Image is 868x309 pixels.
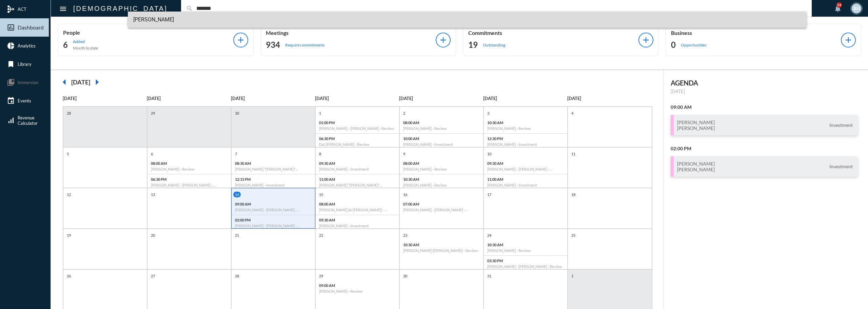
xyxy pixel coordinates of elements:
p: 06:30 PM [151,177,228,181]
p: 8 [317,151,323,157]
p: 23 [401,232,409,238]
h2: 6 [63,39,68,50]
p: 08:00 AM [319,202,396,206]
h3: [PERSON_NAME] [PERSON_NAME] [677,119,715,131]
p: 15 [317,192,325,197]
span: [PERSON_NAME] [133,12,802,28]
h6: [PERSON_NAME] "[PERSON_NAME]" [PERSON_NAME] - Review [319,183,396,187]
p: 12:15 PM [235,177,312,181]
mat-icon: signal_cellular_alt [7,116,15,124]
p: 29 [149,110,157,116]
div: BH [851,3,862,14]
mat-icon: pie_chart [7,42,15,50]
span: Revenue Calculator [18,115,38,126]
p: 6 [149,151,155,157]
p: 5 [65,151,71,157]
span: Investment [828,163,854,170]
mat-icon: add [641,35,651,45]
h6: [PERSON_NAME] - Investment [319,167,396,171]
p: Require commitments [285,42,324,47]
p: 13 [149,192,157,197]
p: 27 [149,273,157,279]
h6: [PERSON_NAME] - [PERSON_NAME] - Investment [235,224,312,228]
p: 3 [486,110,491,116]
h6: [PERSON_NAME] - Investment [403,142,480,147]
p: Outstanding [483,42,505,47]
p: [DATE] [483,96,567,101]
h2: AGENDA [671,79,858,87]
p: 07:00 AM [403,202,480,206]
p: 10:30 AM [487,120,564,125]
p: [DATE] [315,96,399,101]
p: 24 [486,232,493,238]
h2: [DATE] [71,78,90,86]
p: 12 [65,192,73,197]
p: Month to date [73,45,98,51]
mat-icon: insert_chart_outlined [7,23,15,32]
p: 02:00 PM [235,218,312,222]
p: 09:30 AM [319,161,396,166]
mat-icon: notifications [834,4,842,13]
p: 11:00 AM [487,177,564,181]
p: 1 [570,273,575,279]
h6: [PERSON_NAME] - [PERSON_NAME] - Investment [487,167,564,171]
button: Toggle sidenav [56,2,70,15]
h6: [PERSON_NAME] "[PERSON_NAME]" [PERSON_NAME], Jr. - Review [235,167,312,171]
mat-icon: Side nav toggle icon [59,5,67,13]
p: 22 [317,232,325,238]
h3: [PERSON_NAME] [PERSON_NAME] [677,161,715,172]
p: 11 [570,151,577,157]
p: Added [73,39,98,44]
span: Immersion [18,80,38,85]
span: Dashboard [18,24,44,31]
h6: [PERSON_NAME] - [PERSON_NAME] - Investment [235,208,312,212]
h6: [PERSON_NAME] - [PERSON_NAME] - Review [319,126,396,131]
p: 18 [570,192,577,197]
h6: [PERSON_NAME] - Review [151,167,228,171]
h2: 09:00 AM [671,104,858,110]
p: Opportunities [681,42,706,47]
h6: [PERSON_NAME] - Review [487,126,564,131]
span: Library [18,61,32,67]
p: [DATE] [147,96,231,101]
h6: [PERSON_NAME] - Review [487,248,564,253]
p: 2 [401,110,407,116]
span: Investment [828,122,854,128]
h6: [PERSON_NAME] ([PERSON_NAME]) - Review [403,248,480,253]
p: [DATE] [231,96,315,101]
span: ACT [18,6,26,12]
mat-icon: arrow_left [58,75,71,89]
p: 08:00 AM [403,161,480,166]
mat-icon: mediation [7,5,15,13]
p: 9 [401,151,407,157]
p: 10:30 AM [487,243,564,247]
p: 26 [65,273,73,279]
h6: [PERSON_NAME] - Investment [235,183,312,187]
p: 14 [233,192,241,197]
p: [DATE] [63,96,147,101]
h6: [PERSON_NAME] - [PERSON_NAME] - Review [487,264,564,269]
mat-icon: add [844,35,853,45]
mat-icon: collections_bookmark [7,78,15,86]
p: 09:00 AM [235,202,312,206]
p: 16 [401,192,409,197]
p: 10 [486,151,493,157]
p: 30 [401,273,409,279]
p: 08:30 AM [235,161,312,166]
h2: 934 [266,39,280,50]
p: 28 [233,273,241,279]
p: 09:30 AM [487,161,564,166]
p: 19 [65,232,73,238]
p: 10:00 AM [403,136,480,141]
p: 1 [317,110,323,116]
div: 24 [836,2,842,8]
h2: 02:00 PM [671,146,858,151]
p: 28 [65,110,73,116]
h6: [PERSON_NAME] - [PERSON_NAME] - Retirement Income [151,183,228,187]
h6: [PERSON_NAME] - Investment [487,142,564,147]
mat-icon: add [438,35,448,45]
h2: 0 [671,39,676,50]
p: 01:00 PM [319,120,396,125]
mat-icon: arrow_right [90,75,104,89]
p: 09:30 AM [319,218,396,222]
